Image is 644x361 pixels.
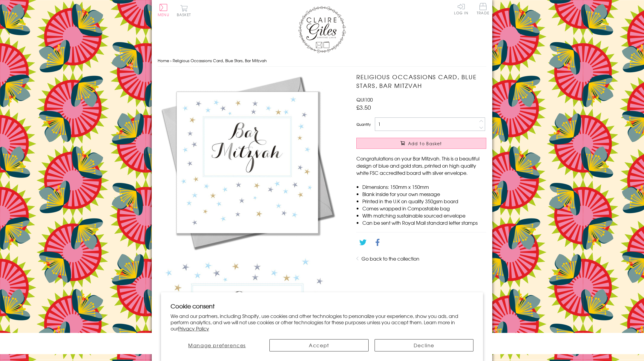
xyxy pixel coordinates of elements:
[298,6,346,53] img: Claire Giles Greetings Cards
[356,155,486,176] p: Congratulations on your Bar Mitzvah. This is a beautiful design of blue and gold stars, printed o...
[171,339,263,351] button: Manage preferences
[362,183,486,190] li: Dimensions: 150mm x 150mm
[158,58,169,63] a: Home
[178,325,209,332] a: Privacy Policy
[356,73,486,90] h1: Religious Occassions Card, Blue Stars, Bar Mitzvah
[173,58,267,63] span: Religious Occassions Card, Blue Stars, Bar Mitzvah
[188,342,246,349] span: Manage preferences
[477,3,489,16] a: Trade
[408,140,442,146] span: Add to Basket
[158,12,169,17] span: Menu
[375,339,473,351] button: Decline
[362,212,486,219] li: With matching sustainable sourced envelope
[171,302,473,310] h2: Cookie consent
[356,103,371,111] span: £3.50
[158,73,337,252] img: Religious Occassions Card, Blue Stars, Bar Mitzvah
[176,5,192,16] button: Basket
[477,3,489,15] span: Trade
[356,138,486,149] button: Add to Basket
[170,58,171,63] span: ›
[269,339,368,351] button: Accept
[171,313,473,331] p: We and our partners, including Shopify, use cookies and other technologies to personalize your ex...
[356,96,373,103] span: QUI100
[356,122,371,127] label: Quantity
[361,255,419,262] a: Go back to the collection
[362,219,486,226] li: Can be sent with Royal Mail standard letter stamps
[362,190,486,198] li: Blank inside for your own message
[454,3,468,15] a: Log In
[362,205,486,212] li: Comes wrapped in Compostable bag
[362,198,486,205] li: Printed in the U.K on quality 350gsm board
[158,55,486,67] nav: breadcrumbs
[158,4,169,16] button: Menu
